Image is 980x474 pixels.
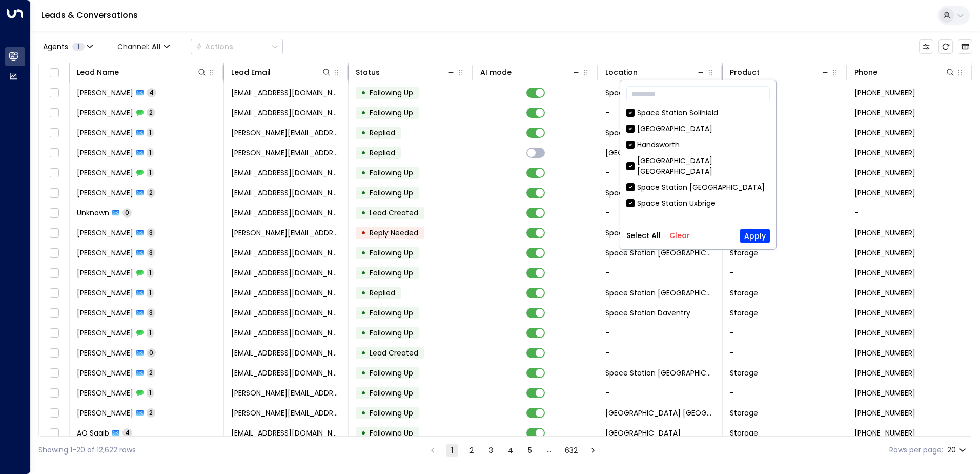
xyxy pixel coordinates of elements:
[854,268,915,278] span: +447909550875
[361,304,366,322] div: •
[77,268,133,278] span: Raya Al-Khalifa
[231,128,341,138] span: lee@elitemembrane.co.uk
[723,263,847,283] td: -
[147,188,155,197] span: 2
[847,203,972,223] td: -
[43,43,68,50] span: Agents
[152,43,161,51] span: All
[740,229,770,243] button: Apply
[77,428,109,438] span: AQ Saqib
[465,444,478,457] button: Go to page 2
[231,148,341,158] span: james@drinkcollider.com
[669,231,690,240] button: Clear
[446,444,458,457] button: page 1
[77,348,133,358] span: Catherine Cope
[637,108,718,118] div: Space Station Solihield
[48,327,60,340] span: Toggle select row
[598,323,723,343] td: -
[485,444,497,457] button: Go to page 3
[730,288,758,298] span: Storage
[730,408,758,418] span: Storage
[147,228,155,237] span: 3
[77,248,133,258] span: Raya Al-Khalifa
[48,387,60,400] span: Toggle select row
[147,108,155,117] span: 2
[231,66,332,78] div: Lead Email
[626,155,770,177] div: [GEOGRAPHIC_DATA] [GEOGRAPHIC_DATA]
[361,364,366,382] div: •
[77,66,207,78] div: Lead Name
[637,155,770,177] div: [GEOGRAPHIC_DATA] [GEOGRAPHIC_DATA]
[231,328,341,338] span: catherinejluk@yahoo.co.uk
[947,443,968,458] div: 20
[370,408,413,418] span: Following Up
[426,444,600,457] nav: pagination navigation
[605,228,715,238] span: Space Station Brentford
[77,208,109,218] span: Unknown
[626,214,770,225] div: Stirchley
[48,347,60,360] span: Toggle select row
[77,368,133,378] span: Isabelle Huxham
[147,408,155,417] span: 2
[854,308,915,318] span: +447754704003
[356,66,380,78] div: Status
[370,328,413,338] span: Following Up
[524,444,536,457] button: Go to page 5
[605,308,690,318] span: Space Station Daventry
[370,348,418,358] span: Lead Created
[231,88,341,98] span: Marcus.crosdale1@outlook.com
[854,188,915,198] span: +447979692253
[723,383,847,403] td: -
[370,388,413,398] span: Following Up
[370,268,413,278] span: Following Up
[77,108,133,118] span: Marcus Crosdale
[598,163,723,183] td: -
[147,328,154,337] span: 1
[361,404,366,422] div: •
[361,224,366,242] div: •
[113,39,174,54] span: Channel:
[854,368,915,378] span: +447932017142
[48,87,60,100] span: Toggle select row
[370,248,413,258] span: Following Up
[147,268,154,277] span: 1
[231,66,271,78] div: Lead Email
[370,168,413,178] span: Following Up
[147,388,154,397] span: 1
[854,348,915,358] span: +447754704003
[854,66,955,78] div: Phone
[854,128,915,138] span: +447977331604
[370,148,395,158] span: Replied
[77,66,119,78] div: Lead Name
[730,368,758,378] span: Storage
[370,188,413,198] span: Following Up
[598,263,723,283] td: -
[48,267,60,280] span: Toggle select row
[77,228,133,238] span: Jacob Bills
[598,103,723,123] td: -
[480,66,512,78] div: AI mode
[361,144,366,162] div: •
[730,308,758,318] span: Storage
[605,248,715,258] span: Space Station Chiswick
[231,428,341,438] span: aqs786@live.co.uk
[122,428,132,437] span: 4
[231,408,341,418] span: dominic.orvis@hotmail.co.uk
[38,445,136,456] div: Showing 1-20 of 12,622 rows
[598,343,723,363] td: -
[231,388,341,398] span: dominic.orvis@hotmail.co.uk
[77,168,133,178] span: Davina Faberij de Jonge
[605,148,715,158] span: Space Station St Johns Wood
[889,445,943,456] label: Rows per page:
[147,348,156,357] span: 0
[854,388,915,398] span: +447445920840
[48,207,60,220] span: Toggle select row
[854,288,915,298] span: +447582254167
[356,66,456,78] div: Status
[854,428,915,438] span: +447786072530
[147,88,156,97] span: 4
[48,407,60,420] span: Toggle select row
[41,9,138,21] a: Leads & Conversations
[147,168,154,177] span: 1
[361,164,366,182] div: •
